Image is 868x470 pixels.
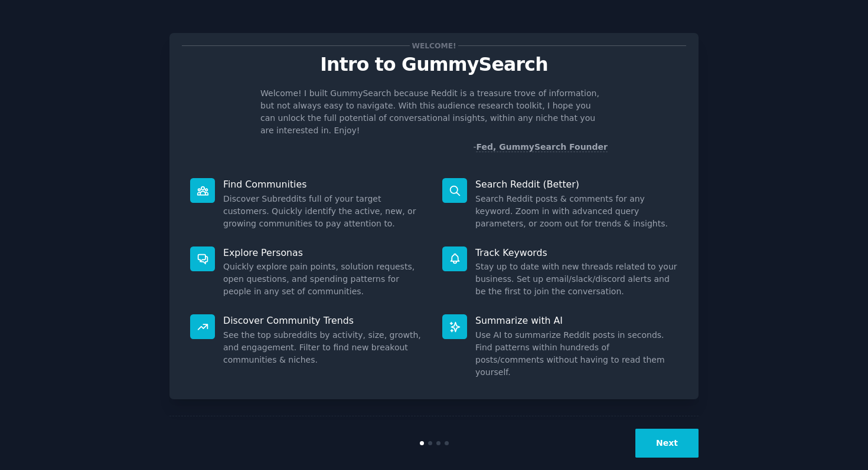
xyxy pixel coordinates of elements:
p: Find Communities [223,178,426,190]
p: Explore Personas [223,246,426,259]
button: Next [635,429,699,458]
dd: Search Reddit posts & comments for any keyword. Zoom in with advanced query parameters, or zoom o... [475,193,678,230]
p: Discover Community Trends [223,314,426,327]
a: Fed, GummySearch Founder [476,142,608,152]
dd: Discover Subreddits full of your target customers. Quickly identify the active, new, or growing c... [223,193,426,230]
dd: Quickly explore pain points, solution requests, open questions, and spending patterns for people ... [223,261,426,298]
p: Summarize with AI [475,314,678,327]
dd: Use AI to summarize Reddit posts in seconds. Find patterns within hundreds of posts/comments with... [475,329,678,379]
dd: Stay up to date with new threads related to your business. Set up email/slack/discord alerts and ... [475,261,678,298]
dd: See the top subreddits by activity, size, growth, and engagement. Filter to find new breakout com... [223,329,426,366]
div: - [473,141,608,153]
p: Welcome! I built GummySearch because Reddit is a treasure trove of information, but not always ea... [260,87,608,137]
p: Intro to GummySearch [182,54,686,75]
p: Search Reddit (Better) [475,178,678,190]
span: Welcome! [410,40,458,52]
p: Track Keywords [475,246,678,259]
